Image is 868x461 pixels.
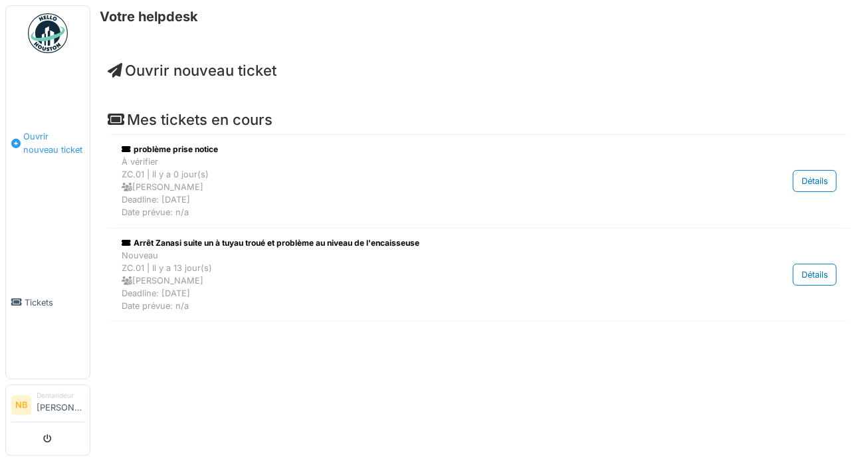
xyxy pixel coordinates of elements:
[6,226,90,379] a: Tickets
[793,170,837,192] div: Détails
[11,395,31,415] li: NB
[122,155,714,219] div: À vérifier ZC.01 | Il y a 0 jour(s) [PERSON_NAME] Deadline: [DATE] Date prévue: n/a
[37,391,84,419] li: [PERSON_NAME]
[25,296,84,309] span: Tickets
[11,391,84,422] a: NB Demandeur[PERSON_NAME]
[28,13,68,53] img: Badge_color-CXgf-gQk.svg
[100,9,198,25] h6: Votre helpdesk
[122,249,714,313] div: Nouveau ZC.01 | Il y a 13 jour(s) [PERSON_NAME] Deadline: [DATE] Date prévue: n/a
[108,62,276,79] a: Ouvrir nouveau ticket
[37,391,84,401] div: Demandeur
[122,143,714,155] div: problème prise notice
[118,140,840,223] a: problème prise notice À vérifierZC.01 | Il y a 0 jour(s) [PERSON_NAME]Deadline: [DATE]Date prévue...
[793,264,837,286] div: Détails
[6,60,90,226] a: Ouvrir nouveau ticket
[108,111,851,128] h4: Mes tickets en cours
[122,237,714,249] div: Arrêt Zanasi suite un à tuyau troué et problème au niveau de l'encaisseuse
[118,234,840,316] a: Arrêt Zanasi suite un à tuyau troué et problème au niveau de l'encaisseuse NouveauZC.01 | Il y a ...
[23,130,84,155] span: Ouvrir nouveau ticket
